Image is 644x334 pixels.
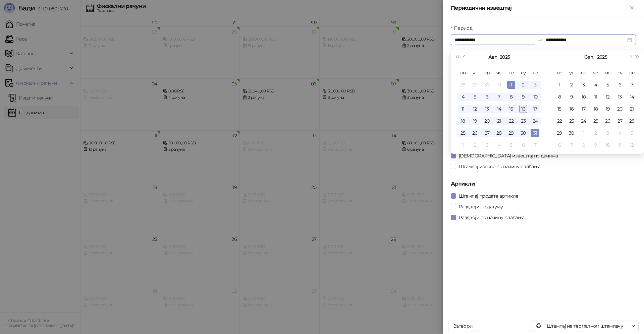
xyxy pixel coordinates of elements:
[519,117,527,125] div: 23
[456,214,527,221] span: Раздвоји по начину плаћања
[614,67,626,79] th: су
[459,117,467,125] div: 18
[626,91,638,103] td: 2025-09-14
[568,93,576,101] div: 9
[451,180,636,188] h5: Артикли
[555,93,563,101] div: 8
[604,93,612,101] div: 12
[614,127,626,139] td: 2025-10-04
[578,67,590,79] th: ср
[616,129,624,137] div: 4
[538,37,543,43] span: to
[553,127,566,139] td: 2025-09-29
[580,141,588,149] div: 8
[580,93,588,101] div: 10
[580,105,588,113] div: 17
[578,139,590,151] td: 2025-10-08
[493,139,505,151] td: 2025-09-04
[555,129,563,137] div: 29
[602,115,614,127] td: 2025-09-26
[626,50,634,64] button: Следећи месец (PageDown)
[578,103,590,115] td: 2025-09-17
[507,129,515,137] div: 29
[553,103,566,115] td: 2025-09-15
[566,91,578,103] td: 2025-09-09
[481,139,493,151] td: 2025-09-03
[553,115,566,127] td: 2025-09-22
[448,321,478,331] button: Затвори
[517,103,529,115] td: 2025-08-16
[590,139,602,151] td: 2025-10-09
[578,115,590,127] td: 2025-09-24
[459,105,467,113] div: 11
[517,67,529,79] th: су
[555,105,563,113] div: 15
[481,103,493,115] td: 2025-08-13
[604,129,612,137] div: 3
[529,91,541,103] td: 2025-08-10
[531,321,628,331] button: Штампај на термалном штампачу
[531,129,539,137] div: 31
[614,91,626,103] td: 2025-09-13
[597,50,607,64] button: Изабери годину
[457,103,469,115] td: 2025-08-11
[457,139,469,151] td: 2025-09-01
[592,129,600,137] div: 2
[628,129,636,137] div: 5
[604,141,612,149] div: 10
[459,129,467,137] div: 25
[529,79,541,91] td: 2025-08-03
[483,105,491,113] div: 13
[578,127,590,139] td: 2025-10-01
[483,129,491,137] div: 27
[471,129,479,137] div: 26
[531,117,539,125] div: 24
[568,141,576,149] div: 7
[580,81,588,89] div: 3
[566,79,578,91] td: 2025-09-02
[469,79,481,91] td: 2025-07-29
[493,91,505,103] td: 2025-08-07
[507,93,515,101] div: 8
[578,79,590,91] td: 2025-09-03
[592,81,600,89] div: 4
[505,67,517,79] th: пе
[553,67,566,79] th: по
[493,115,505,127] td: 2025-08-21
[628,93,636,101] div: 14
[459,81,467,89] div: 28
[628,117,636,125] div: 28
[471,141,479,149] div: 2
[471,93,479,101] div: 5
[507,81,515,89] div: 1
[481,67,493,79] th: ср
[566,103,578,115] td: 2025-09-16
[495,141,503,149] div: 4
[555,81,563,89] div: 1
[500,50,510,64] button: Изабери годину
[459,93,467,101] div: 4
[481,115,493,127] td: 2025-08-20
[461,50,468,64] button: Претходни месец (PageUp)
[471,105,479,113] div: 12
[453,50,461,64] button: Претходна година (Control + left)
[505,79,517,91] td: 2025-08-01
[493,67,505,79] th: че
[529,67,541,79] th: не
[457,115,469,127] td: 2025-08-18
[602,91,614,103] td: 2025-09-12
[568,105,576,113] div: 16
[590,67,602,79] th: че
[626,67,638,79] th: не
[584,50,594,64] button: Изабери месец
[517,139,529,151] td: 2025-09-06
[592,117,600,125] div: 25
[457,91,469,103] td: 2025-08-04
[531,81,539,89] div: 3
[469,139,481,151] td: 2025-09-02
[590,91,602,103] td: 2025-09-11
[592,93,600,101] div: 11
[519,141,527,149] div: 6
[531,93,539,101] div: 10
[628,141,636,149] div: 12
